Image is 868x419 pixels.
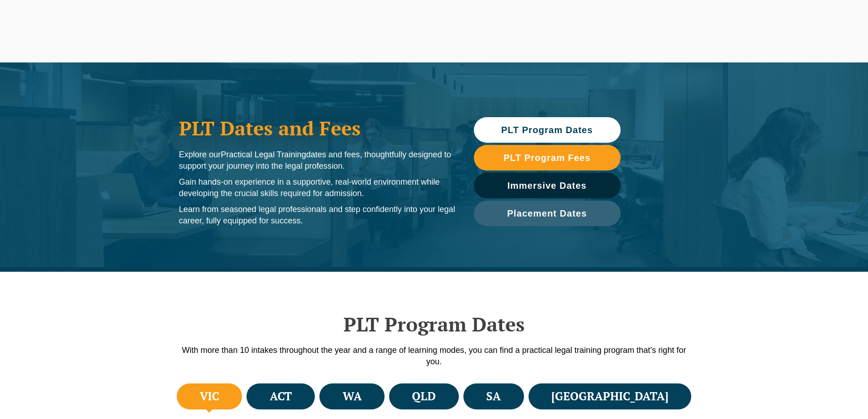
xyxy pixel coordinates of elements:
h4: SA [486,389,501,404]
a: PLT Program Dates [474,117,621,143]
p: Explore our dates and fees, thoughtfully designed to support your journey into the legal profession. [179,149,456,172]
h4: WA [343,389,362,404]
h1: PLT Dates and Fees [179,117,456,140]
h4: ACT [270,389,292,404]
a: PLT Program Fees [474,145,621,171]
span: PLT Program Fees [503,153,591,162]
h4: QLD [412,389,436,404]
p: With more than 10 intakes throughout the year and a range of learning modes, you can find a pract... [175,345,694,367]
p: Learn from seasoned legal professionals and step confidently into your legal career, fully equipp... [179,204,456,227]
span: PLT Program Dates [501,125,593,134]
span: Practical Legal Training [221,150,306,159]
h4: [GEOGRAPHIC_DATA] [551,389,668,404]
a: Immersive Dates [474,173,621,198]
h4: VIC [200,389,219,404]
p: Gain hands-on experience in a supportive, real-world environment while developing the crucial ski... [179,176,456,199]
h2: PLT Program Dates [175,313,694,336]
a: Placement Dates [474,201,621,226]
span: Placement Dates [507,209,587,218]
span: Immersive Dates [508,181,587,190]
